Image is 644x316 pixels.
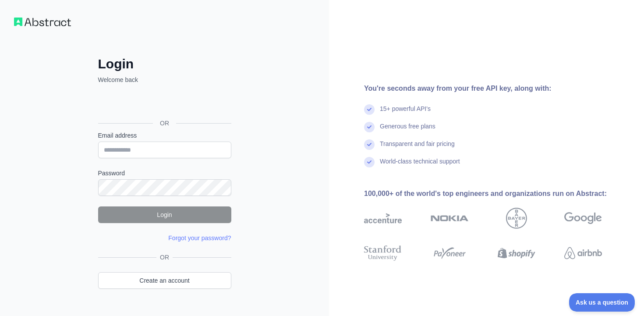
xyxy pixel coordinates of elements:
img: shopify [498,244,535,263]
a: Create an account [98,272,231,289]
label: Email address [98,131,231,140]
div: 100,000+ of the world's top engineers and organizations run on Abstract: [364,188,630,199]
img: bayer [506,208,527,229]
img: check mark [364,104,375,115]
img: stanford university [364,244,402,263]
img: payoneer [431,244,468,263]
img: airbnb [564,244,602,263]
p: Welcome back [98,75,231,84]
button: Login [98,206,231,223]
div: World-class technical support [380,157,460,174]
a: Forgot your password? [168,234,231,241]
h2: Login [98,56,231,72]
span: OR [156,253,173,262]
img: check mark [364,122,375,132]
img: accenture [364,208,402,229]
iframe: Toggle Customer Support [569,293,635,312]
span: OR [153,119,176,128]
img: check mark [364,139,375,150]
iframe: Sign in with Google Button [94,94,234,113]
div: Generous free plans [380,122,435,139]
div: You're seconds away from your free API key, along with: [364,83,630,94]
img: check mark [364,157,375,167]
div: 15+ powerful API's [380,104,431,122]
label: Password [98,169,231,178]
img: google [564,208,602,229]
img: nokia [431,208,468,229]
div: Transparent and fair pricing [380,139,455,157]
img: Workflow [14,18,71,26]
